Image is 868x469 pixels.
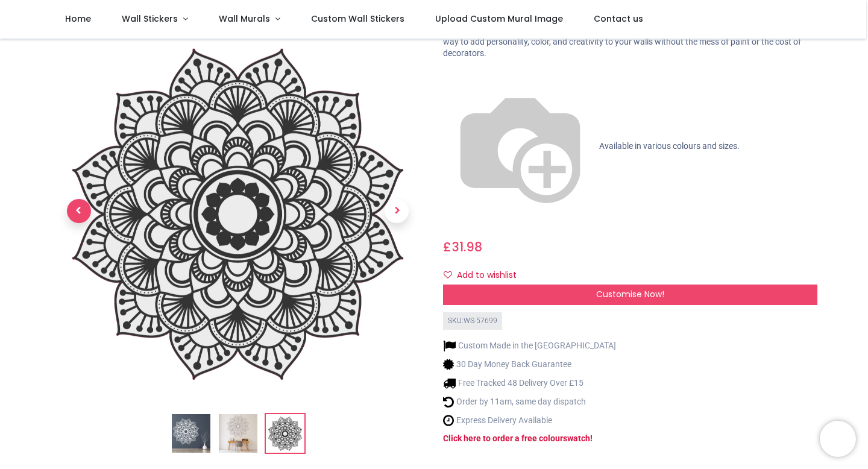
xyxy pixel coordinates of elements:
a: swatch [563,433,590,443]
img: Mandala 1 Wall Sticker [172,414,210,453]
span: Wall Murals [219,13,270,25]
img: color-wheel.png [443,69,597,224]
iframe: Brevo live chat [820,421,856,457]
span: £ [443,238,482,256]
span: Customise Now! [596,288,664,300]
span: Next [385,200,409,224]
p: Transform any space in minutes with our premium easy-to-apply wall stickers — the most affordable... [443,24,817,60]
img: WS-57699-02 [219,414,257,453]
button: Add to wishlistAdd to wishlist [443,265,527,286]
li: Order by 11am, same day dispatch [443,395,616,408]
span: Available in various colours and sizes. [599,141,740,151]
i: Add to wishlist [444,271,452,279]
span: Contact us [594,13,643,25]
a: Click here to order a free colour [443,433,563,443]
span: Custom Wall Stickers [311,13,404,25]
li: Express Delivery Available [443,414,616,427]
span: Home [65,13,91,25]
li: Custom Made in the [GEOGRAPHIC_DATA] [443,339,616,352]
span: 31.98 [451,238,482,256]
li: 30 Day Money Back Guarantee [443,358,616,371]
li: Free Tracked 48 Delivery Over £15 [443,377,616,389]
img: WS-57699-03 [266,414,304,453]
span: Wall Stickers [122,13,178,25]
a: Previous [51,81,107,343]
img: WS-57699-03 [51,24,425,398]
span: Previous [67,200,91,224]
a: Next [369,81,425,343]
div: SKU: WS-57699 [443,312,502,330]
span: Upload Custom Mural Image [435,13,563,25]
a: ! [590,433,593,443]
